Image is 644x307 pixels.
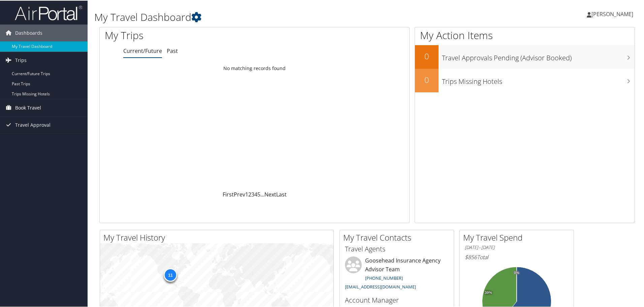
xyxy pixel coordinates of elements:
td: No matching records found [100,62,409,74]
a: 2 [248,190,251,197]
a: 0Trips Missing Hotels [415,68,635,92]
img: airportal-logo.png [15,4,82,20]
a: [PERSON_NAME] [587,3,640,24]
a: First [223,190,234,197]
a: Prev [234,190,245,197]
h1: My Trips [105,28,275,42]
h2: 0 [415,50,439,61]
a: [EMAIL_ADDRESS][DOMAIN_NAME] [345,283,416,289]
tspan: 39% [485,290,492,294]
span: Dashboards [15,24,42,41]
h6: Total [465,253,569,260]
h3: Account Manager [345,295,449,304]
h6: [DATE] - [DATE] [465,244,569,250]
h1: My Action Items [415,28,635,42]
tspan: 0% [514,270,519,274]
span: [PERSON_NAME] [591,10,633,17]
h2: My Travel Contacts [343,231,454,243]
h2: 0 [415,73,439,85]
a: 5 [257,190,260,197]
a: [PHONE_NUMBER] [365,274,403,280]
h2: My Travel Spend [463,231,574,243]
span: Travel Approval [15,116,51,133]
a: Last [276,190,287,197]
a: 3 [251,190,254,197]
div: 11 [164,268,177,281]
h3: Travel Agents [345,244,449,253]
h3: Trips Missing Hotels [442,73,635,86]
span: Trips [15,51,27,68]
a: 4 [254,190,257,197]
span: Book Travel [15,99,41,116]
h3: Travel Approvals Pending (Advisor Booked) [442,49,635,62]
span: … [260,190,264,197]
a: Current/Future [123,47,162,54]
h1: My Travel Dashboard [94,9,458,24]
a: 0Travel Approvals Pending (Advisor Booked) [415,44,635,68]
li: Goosehead Insurance Agency Advisor Team [342,256,452,292]
a: 1 [245,190,248,197]
h2: My Travel History [103,231,333,243]
span: $856 [465,253,477,260]
a: Past [167,47,178,54]
a: Next [264,190,276,197]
